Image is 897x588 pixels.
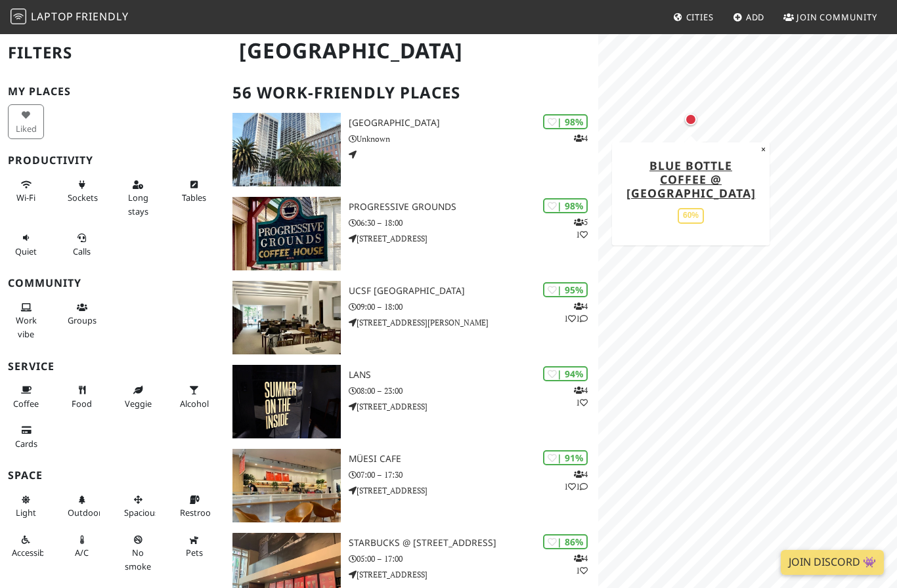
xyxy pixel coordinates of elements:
p: 4 1 [574,552,588,577]
span: Food [72,398,92,409]
p: [STREET_ADDRESS][PERSON_NAME] [349,316,598,329]
p: 4 1 [574,384,588,409]
div: | 91% [543,450,588,465]
img: LANS [232,365,341,438]
p: 08:00 – 23:00 [349,385,598,397]
h3: UCSF [GEOGRAPHIC_DATA] [349,285,598,297]
p: [STREET_ADDRESS] [349,484,598,497]
span: Natural light [16,507,36,518]
span: Join Community [797,11,877,23]
a: Join Community [778,5,883,29]
button: Sockets [64,174,100,209]
div: Map marker [691,134,718,160]
p: [STREET_ADDRESS] [349,568,598,581]
span: Stable Wi-Fi [16,192,35,203]
span: Restroom [180,507,219,518]
button: A/C [64,529,100,564]
span: Long stays [128,192,148,217]
a: Progressive Grounds | 98% 51 Progressive Grounds 06:30 – 18:00 [STREET_ADDRESS] [225,197,598,270]
span: Quiet [15,245,37,257]
div: | 95% [543,282,588,297]
button: No smoke [120,529,156,577]
h3: My Places [8,85,217,98]
img: LaptopFriendly [11,9,26,24]
button: Spacious [120,489,156,524]
span: Alcohol [180,398,209,409]
span: Pet friendly [186,547,203,558]
h3: Starbucks @ [STREET_ADDRESS] [349,537,598,549]
p: 5 1 [574,216,588,241]
button: Tables [176,174,212,209]
img: One Market Plaza [232,113,341,186]
h3: Progressive Grounds [349,201,598,213]
span: Group tables [68,314,97,326]
button: Pets [176,529,212,564]
p: 06:30 – 18:00 [349,217,598,229]
button: Cards [8,419,44,454]
button: Accessible [8,529,44,564]
div: Map marker [678,106,704,133]
h3: Service [8,360,217,373]
h3: LANS [349,369,598,381]
a: Müesi Cafe | 91% 411 Müesi Cafe 07:00 – 17:30 [STREET_ADDRESS] [225,449,598,522]
button: Restroom [176,489,212,524]
a: Join Discord 👾 [781,550,884,575]
button: Long stays [120,174,156,222]
span: Add [746,11,765,23]
span: People working [16,314,37,339]
span: Power sockets [68,192,98,203]
p: 09:00 – 18:00 [349,301,598,313]
p: 4 [574,132,588,144]
img: Progressive Grounds [232,197,341,270]
h2: Filters [8,33,217,73]
span: Coffee [13,398,39,409]
div: | 86% [543,534,588,549]
span: Cities [686,11,714,23]
button: Quiet [8,227,44,262]
p: 4 1 1 [564,300,588,325]
div: 60% [678,208,704,223]
p: 4 1 1 [564,468,588,493]
h3: Müesi Cafe [349,453,598,465]
button: Close popup [757,142,770,157]
p: [STREET_ADDRESS] [349,232,598,245]
button: Light [8,489,44,524]
h1: [GEOGRAPHIC_DATA] [229,33,596,69]
button: Food [64,379,100,414]
p: 07:00 – 17:30 [349,469,598,481]
span: Outdoor area [68,507,102,518]
a: LaptopFriendly LaptopFriendly [11,6,129,29]
span: Friendly [76,9,128,24]
div: | 98% [543,198,588,213]
span: Credit cards [15,438,37,450]
span: Smoke free [125,547,151,572]
button: Wi-Fi [8,174,44,209]
p: Unknown [349,133,598,145]
button: Alcohol [176,379,212,414]
button: Veggie [120,379,156,414]
button: Work vibe [8,297,44,345]
a: One Market Plaza | 98% 4 [GEOGRAPHIC_DATA] Unknown [225,113,598,186]
button: Outdoor [64,489,100,524]
a: Add [728,5,770,29]
span: Spacious [124,507,159,518]
span: Video/audio calls [73,245,91,257]
div: | 98% [543,114,588,129]
h2: 56 Work-Friendly Places [232,73,590,113]
h3: [GEOGRAPHIC_DATA] [349,117,598,129]
a: Blue Bottle Coffee @ [GEOGRAPHIC_DATA] [626,157,755,201]
button: Calls [64,227,100,262]
span: Laptop [31,9,74,24]
span: Veggie [125,398,152,409]
span: Accessible [12,547,51,558]
img: UCSF Mission Bay FAMRI Library [232,281,341,354]
button: Groups [64,297,100,331]
span: Work-friendly tables [182,192,206,203]
button: Coffee [8,379,44,414]
img: Müesi Cafe [232,449,341,522]
a: LANS | 94% 41 LANS 08:00 – 23:00 [STREET_ADDRESS] [225,365,598,438]
div: | 94% [543,366,588,381]
p: [STREET_ADDRESS] [349,400,598,413]
a: UCSF Mission Bay FAMRI Library | 95% 411 UCSF [GEOGRAPHIC_DATA] 09:00 – 18:00 [STREET_ADDRESS][PE... [225,281,598,354]
span: Air conditioned [75,547,89,558]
